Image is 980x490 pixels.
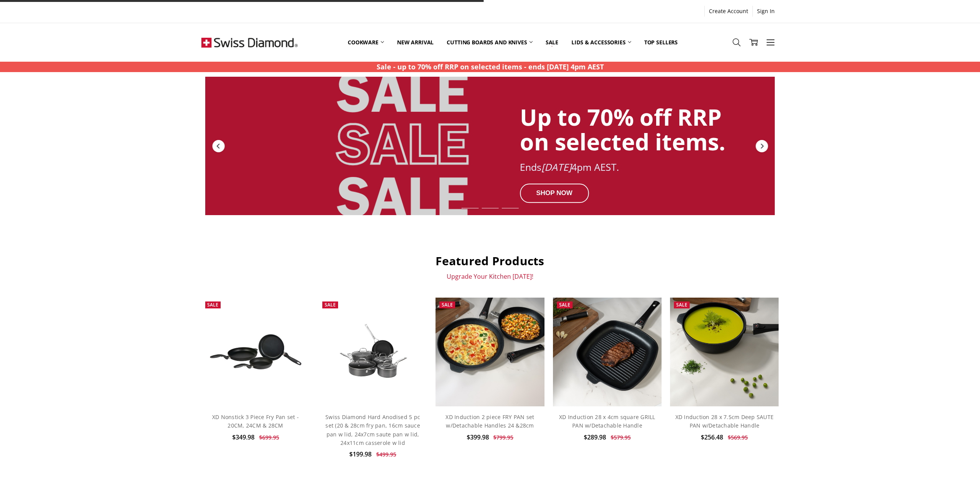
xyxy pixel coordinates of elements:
h2: Featured Products [201,254,779,268]
span: Sale [442,301,453,308]
div: Slide 1 of 7 [460,203,480,213]
a: Swiss Diamond Hard Anodised 5 pc set (20 & 28cm fry pan, 16cm sauce pan w lid, 24x7cm saute pan w... [318,298,427,406]
a: XD Induction 28 x 4cm square GRILL PAN w/Detachable Handle [559,413,655,429]
span: $349.98 [232,433,255,441]
span: $579.95 [611,434,631,441]
a: XD Nonstick 3 Piece Fry Pan set - 20CM, 24CM & 28CM [201,298,310,406]
a: XD Nonstick 3 Piece Fry Pan set - 20CM, 24CM & 28CM [212,413,299,429]
em: [DATE] [541,160,571,173]
span: $289.98 [584,433,606,441]
img: XD Nonstick 3 Piece Fry Pan set - 20CM, 24CM & 28CM [201,325,310,379]
a: XD Induction 2 piece FRY PAN set w/Detachable Handles 24 &28cm [446,413,534,429]
img: Free Shipping On Every Order [201,23,298,62]
span: $399.98 [467,433,489,441]
span: Sale [676,301,687,308]
p: Upgrade Your Kitchen [DATE]! [201,273,779,280]
a: Swiss Diamond Hard Anodised 5 pc set (20 & 28cm fry pan, 16cm sauce pan w lid, 24x7cm saute pan w... [325,413,420,446]
a: Lids & Accessories [565,25,637,59]
img: Swiss Diamond Hard Anodised 5 pc set (20 & 28cm fry pan, 16cm sauce pan w lid, 24x7cm saute pan w... [318,315,427,389]
div: Slide 2 of 7 [480,203,500,213]
img: XD Induction 28 x 7.5cm Deep SAUTE PAN w/Detachable Handle [670,298,779,406]
a: Redirect to https://swissdiamond.com.au/cookware/shop-by-collection/premium-steel-dlx/ [205,77,775,215]
div: Slide 3 of 7 [500,203,520,213]
a: Cutting boards and knives [440,25,539,59]
span: Sale [559,301,570,308]
a: Create Account [705,6,752,17]
div: SHOP NOW [520,184,589,203]
span: $699.95 [259,434,279,441]
div: Up to 70% off RRP on selected items. [520,104,726,155]
span: $569.95 [728,434,748,441]
span: $199.98 [349,450,372,458]
span: Sale [325,301,336,308]
a: Cookware [341,25,390,59]
a: Sign In [753,6,779,17]
span: $256.48 [701,433,723,441]
strong: Sale - up to 70% off RRP on selected items - ends [DATE] 4pm AEST [377,62,604,71]
a: Sale [539,25,565,59]
a: Top Sellers [638,25,684,59]
div: Next [755,139,769,153]
a: New arrival [390,25,440,59]
span: $799.95 [493,434,513,441]
img: XD Induction 28 x 4cm square GRILL PAN w/Detachable Handle [553,298,662,406]
img: XD Induction 2 piece FRY PAN set w/Detachable Handles 24 &28cm [436,298,544,406]
a: XD Induction 28 x 7.5cm Deep SAUTE PAN w/Detachable Handle [675,413,774,429]
span: $499.95 [376,451,396,458]
div: Ends 4pm AEST. [520,162,726,173]
span: Sale [207,301,218,308]
div: Previous [211,139,225,153]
